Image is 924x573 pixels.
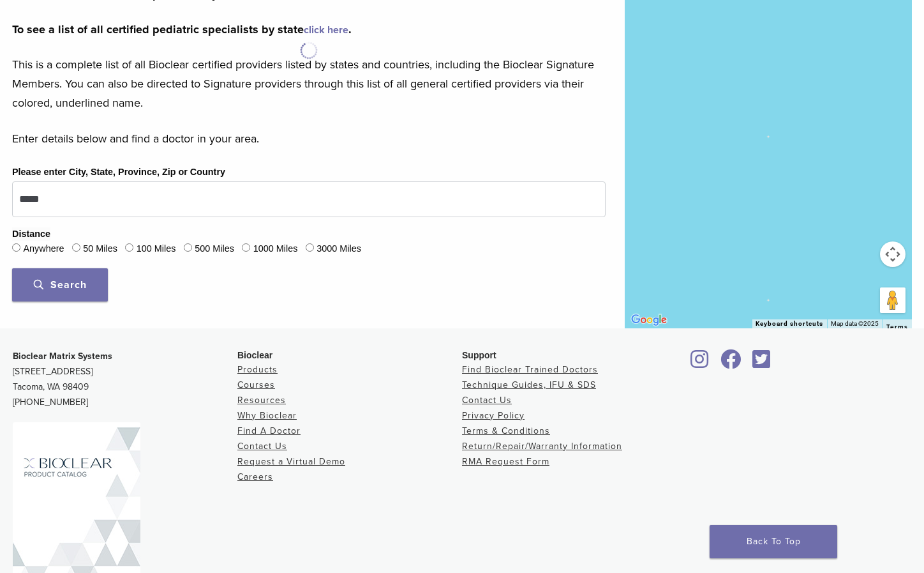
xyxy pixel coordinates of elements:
label: 1000 Miles [253,242,298,256]
a: Privacy Policy [462,410,525,421]
button: Search [12,268,108,302]
button: Map camera controls [880,241,905,267]
a: Find A Doctor [237,425,301,436]
label: Please enter City, State, Province, Zip or Country [12,165,225,180]
a: Contact Us [237,441,287,452]
span: Bioclear [237,350,272,360]
a: Back To Top [710,525,837,558]
label: 3000 Miles [317,242,361,256]
span: Search [34,279,87,291]
p: This is a complete list of all Bioclear certified providers listed by states and countries, inclu... [12,55,606,112]
a: Open this area in Google Maps (opens a new window) [628,312,670,328]
a: Why Bioclear [237,410,297,421]
label: 500 Miles [195,242,234,256]
a: Return/Repair/Warranty Information [462,441,622,452]
a: Careers [237,471,273,482]
a: Request a Virtual Demo [237,456,345,467]
a: Bioclear [716,357,745,370]
p: [STREET_ADDRESS] Tacoma, WA 98409 [PHONE_NUMBER] [13,349,237,410]
a: Terms (opens in new tab) [886,323,908,331]
a: Find Bioclear Trained Doctors [462,364,598,375]
button: Keyboard shortcuts [756,319,823,328]
a: Bioclear [687,357,713,370]
a: click here [304,24,348,36]
a: Bioclear [748,357,775,370]
label: 100 Miles [137,242,176,256]
a: Terms & Conditions [462,425,550,436]
a: Courses [237,379,275,390]
strong: To see a list of all certified pediatric specialists by state . [12,22,352,36]
a: RMA Request Form [462,456,549,467]
img: Google [628,312,670,328]
span: Map data ©2025 [831,320,879,327]
strong: Bioclear Matrix Systems [13,351,112,362]
span: Support [462,350,496,360]
legend: Distance [12,227,50,241]
a: Contact Us [462,395,512,406]
label: 50 Miles [83,242,117,256]
a: Technique Guides, IFU & SDS [462,379,596,390]
button: Drag Pegman onto the map to open Street View [880,287,905,313]
p: Enter details below and find a doctor in your area. [12,129,606,148]
label: Anywhere [23,242,64,256]
a: Resources [237,395,286,406]
a: Products [237,364,278,375]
